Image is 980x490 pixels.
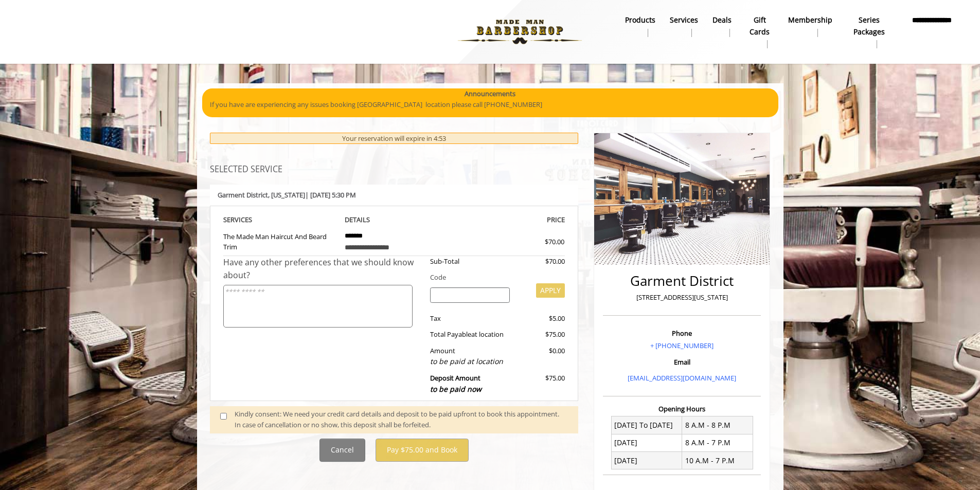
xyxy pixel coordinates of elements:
[518,329,565,340] div: $75.00
[518,373,565,395] div: $75.00
[422,313,518,324] div: Tax
[650,341,714,350] a: + [PHONE_NUMBER]
[712,14,732,26] b: Deals
[536,283,565,298] button: APPLY
[781,13,840,40] a: MembershipMembership
[422,329,518,340] div: Total Payable
[605,292,758,303] p: [STREET_ADDRESS][US_STATE]
[518,346,565,368] div: $0.00
[603,405,761,412] h3: Opening Hours
[746,14,774,38] b: gift cards
[451,214,565,226] th: PRICE
[376,439,469,462] button: Pay $75.00 and Book
[430,384,482,394] span: to be paid now
[518,256,565,267] div: $70.00
[223,226,337,256] td: The Made Man Haircut And Beard Trim
[508,237,564,247] div: $70.00
[235,409,568,430] div: Kindly consent: We need your credit card details and deposit to be paid upfront to book this appo...
[670,14,698,26] b: Services
[682,416,753,434] td: 8 A.M - 8 P.M
[682,452,753,469] td: 10 A.M - 7 P.M
[847,14,892,38] b: Series packages
[449,4,591,60] img: Made Man Barbershop logo
[605,358,758,366] h3: Email
[319,439,365,462] button: Cancel
[210,99,771,110] p: If you have are experiencing any issues booking [GEOGRAPHIC_DATA] location please call [PHONE_NUM...
[611,416,682,434] td: [DATE] To [DATE]
[605,330,758,337] h3: Phone
[739,13,781,51] a: Gift cardsgift cards
[248,215,252,224] span: S
[618,13,663,40] a: Productsproducts
[840,13,899,51] a: Series packagesSeries packages
[268,190,305,199] span: , [US_STATE]
[682,434,753,451] td: 8 A.M - 7 P.M
[422,346,518,368] div: Amount
[223,256,423,282] div: Have any other preferences that we should know about?
[430,373,482,394] b: Deposit Amount
[430,356,510,367] div: to be paid at location
[705,13,739,40] a: DealsDeals
[223,214,337,226] th: SERVICE
[422,256,518,267] div: Sub-Total
[471,330,504,339] span: at location
[625,14,655,26] b: products
[605,274,758,288] h2: Garment District
[611,452,682,469] td: [DATE]
[788,14,832,26] b: Membership
[337,214,451,226] th: DETAILS
[218,190,356,199] b: Garment District | [DATE] 5:30 PM
[210,165,579,174] h3: SELECTED SERVICE
[422,272,565,283] div: Code
[663,13,705,40] a: ServicesServices
[210,133,579,144] div: Your reservation will expire in 4:53
[518,313,565,324] div: $5.00
[611,434,682,451] td: [DATE]
[628,373,736,383] a: [EMAIL_ADDRESS][DOMAIN_NAME]
[465,88,515,99] b: Announcements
